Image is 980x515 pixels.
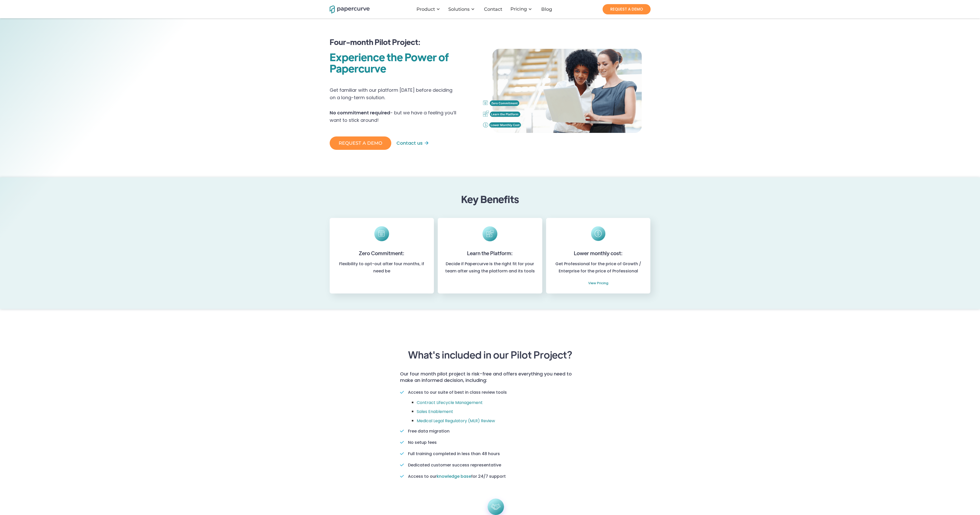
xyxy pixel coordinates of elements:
[603,4,651,14] a: REQUEST A DEMO
[330,109,457,127] p: - but we have a feeling you’ll want to stick around!
[541,7,552,12] div: Blog
[330,109,390,116] strong: No commitment required
[335,260,429,275] h6: Flexibility to opt-out after four months, if need be
[408,473,506,480] div: Access to our for 24/7 support
[330,51,474,74] h1: Experience the Power of Papercurve
[390,193,590,215] h3: Key Benefits
[537,7,557,12] a: Blog
[437,473,471,479] a: knowledge base
[400,364,580,390] h5: Our four month pilot project is risk-free and offers everything you need to make an informed deci...
[330,136,391,150] a: REQUEST A DEMO
[416,7,435,12] div: Product
[481,25,651,157] img: A screen shot of a user adding a reviewer for a given document.
[551,249,645,258] h6: Lower monthly cost:
[443,249,537,258] h6: Learn the Platform:
[408,389,507,396] div: Access to our suite of best in class review tools
[417,409,453,415] a: Sales Enablement
[408,450,500,457] div: Full training completed in less than 48 hours
[588,280,608,287] a: View Pricing
[335,249,429,258] h6: Zero Commitment:
[408,462,501,469] div: Dedicated customer success representative
[445,2,480,17] div: Solutions
[330,87,457,104] p: Get familiar with our platform [DATE] before deciding on a long-term solution.
[551,260,645,287] h6: Get Professional for the price of Growth / Enterprise for the price of Professional
[480,7,507,12] a: Contact
[413,2,445,17] div: Product
[408,350,572,359] h2: What's included in our Pilot Project?
[391,140,429,147] a: Contact us
[507,1,537,17] div: Pricing
[443,260,537,275] h6: Decide if Papercurve is the right fit for your team after using the platform and its tools
[417,418,495,424] a: Medical Legal Regulatory (MLR) Review
[448,7,470,12] div: Solutions
[330,5,363,14] a: home
[394,140,423,147] div: Contact us
[417,400,483,406] a: Contract Lifecycle Management
[510,6,527,12] a: Pricing
[408,439,437,446] div: No setup fees
[408,428,450,435] div: Free data migration
[330,38,474,49] h1: Four-month Pilot Project:
[484,7,502,12] div: Contact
